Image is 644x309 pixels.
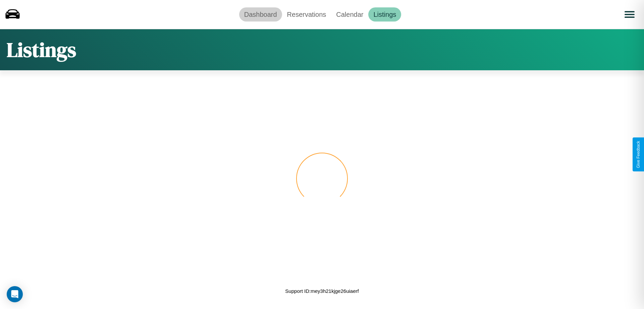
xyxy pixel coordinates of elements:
[368,7,401,22] a: Listings
[285,286,359,296] p: Support ID: mey3h21kjge26uiaerf
[7,36,76,64] h1: Listings
[7,286,23,302] div: Open Intercom Messenger
[636,141,641,168] div: Give Feedback
[239,7,282,22] a: Dashboard
[331,7,368,22] a: Calendar
[620,5,639,24] button: Open menu
[282,7,331,22] a: Reservations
